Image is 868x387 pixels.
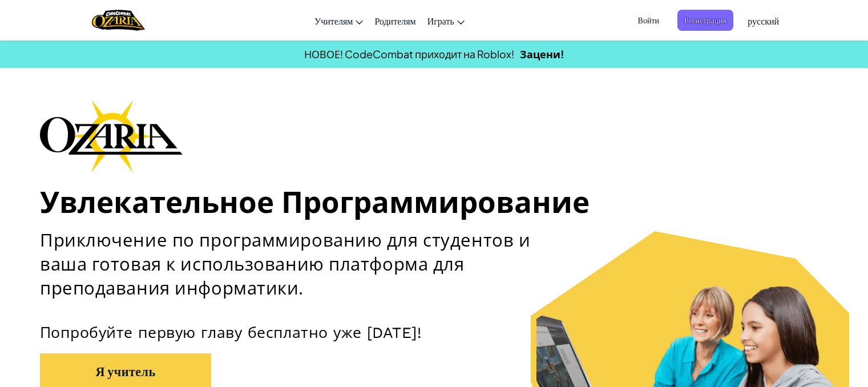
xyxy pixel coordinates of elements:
[40,323,828,342] p: Попробуйте первую главу бесплатно уже [DATE]!
[309,5,369,36] a: Учителям
[40,99,183,172] img: Ozaria branding logo
[520,47,564,61] a: Зацени!
[742,5,785,36] a: русский
[427,15,454,27] span: Играть
[314,15,353,27] span: Учителям
[40,184,828,219] h1: Увлекательное Программирование
[304,47,514,61] span: НОВОЕ! CodeCombat приходит на Roblox!
[369,5,421,36] a: Родителям
[748,15,779,27] span: русский
[40,228,568,300] h2: Приключение по программированию для студентов и ваша готовая к использованию платформа для препод...
[92,9,145,32] a: Ozaria by CodeCombat logo
[92,9,145,32] img: Home
[677,10,733,31] button: Регистрация
[422,5,470,36] a: Играть
[631,10,666,31] button: Войти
